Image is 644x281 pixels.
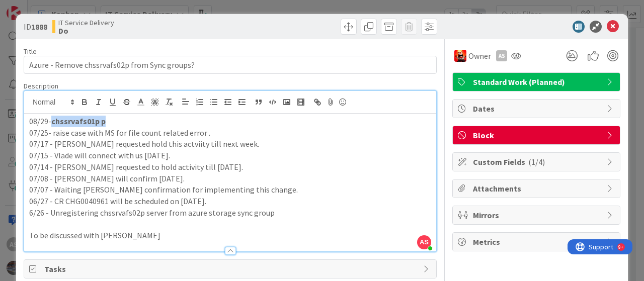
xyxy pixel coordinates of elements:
[528,157,545,167] span: ( 1/4 )
[29,138,431,150] p: 07/17 - [PERSON_NAME] requested hold this actviity till next week.
[473,76,602,88] span: Standard Work (Planned)
[58,27,114,35] b: Do
[51,116,106,126] strong: chssrvafs01p p
[24,56,437,74] input: type card name here...
[29,207,431,219] p: 6/26 - Unregistering chssrvafs02p server from azure storage sync group
[31,22,47,32] b: 1888
[29,184,431,196] p: 07/07 - Waiting [PERSON_NAME] confirmation for implementing this change.
[29,116,431,127] p: 08/29-
[29,127,431,139] p: 07/25- raise case with MS for file count related error .
[24,81,58,90] span: Description
[473,182,602,195] span: Attachments
[417,235,431,249] span: AS
[473,103,602,115] span: Dates
[29,150,431,161] p: 07/15 - Vlade will connect with us [DATE].
[473,209,602,221] span: Mirrors
[51,4,56,12] div: 9+
[496,50,507,61] div: AS
[29,161,431,173] p: 07/14 - [PERSON_NAME] requested to hold activity till [DATE].
[473,236,602,248] span: Metrics
[24,47,37,56] label: Title
[24,21,47,33] span: ID
[473,156,602,168] span: Custom Fields
[454,50,466,62] img: VN
[29,230,431,241] p: To be discussed with [PERSON_NAME]
[29,196,431,207] p: 06/27 - CR CHG0040961 will be scheduled on [DATE].
[473,129,602,141] span: Block
[21,2,46,14] span: Support
[29,173,431,184] p: 07/08 - [PERSON_NAME] will confirm [DATE].
[44,263,418,275] span: Tasks
[468,50,491,62] span: Owner
[58,19,114,27] span: IT Service Delivery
